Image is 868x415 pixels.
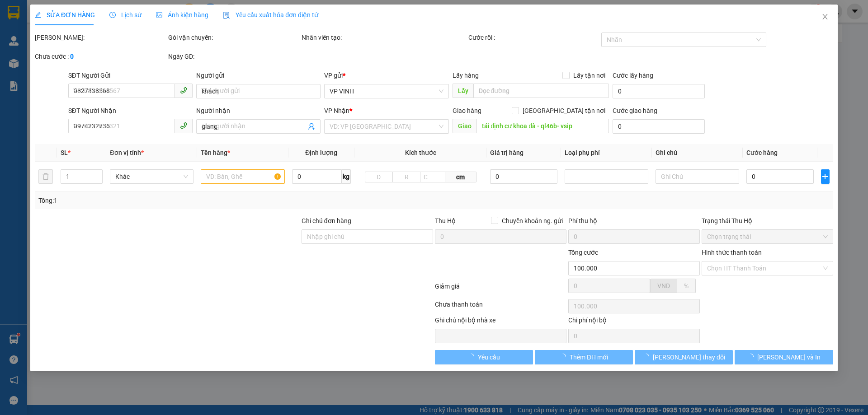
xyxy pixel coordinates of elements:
input: Dọc đường [473,84,609,98]
button: delete [38,169,53,184]
span: clock-circle [109,12,116,18]
span: Khác [116,170,189,183]
input: Ghi Chú [656,169,739,184]
input: Ghi chú đơn hàng [302,229,433,244]
div: Người nhận [196,106,321,116]
input: R [392,172,420,182]
span: kg [342,169,351,184]
input: Dọc đường [476,119,609,133]
div: Phí thu hộ [568,216,700,229]
div: Gói vận chuyển: [168,33,300,42]
span: loading [468,354,478,360]
div: Cước rồi : [468,33,600,42]
span: Yêu cầu xuất hóa đơn điện tử [223,11,318,19]
span: Lấy [453,84,473,98]
button: plus [821,169,830,184]
span: Giao [453,119,476,133]
span: Yêu cầu [478,352,500,362]
label: Cước giao hàng [613,107,657,114]
label: Hình thức thanh toán [702,249,762,256]
input: C [420,172,445,182]
span: Chọn trạng thái [707,230,828,243]
button: Yêu cầu [435,350,533,364]
span: Đơn vị tính [110,149,144,156]
div: Giảm giá [434,281,567,297]
span: picture [156,12,162,18]
span: Cước hàng [747,149,778,156]
button: Close [812,5,838,30]
span: VP VINH [330,84,443,98]
span: % [684,282,689,289]
span: Định lượng [305,149,337,156]
div: Chưa cước : [35,51,166,61]
div: Người gửi [196,70,321,80]
span: VND [657,282,670,289]
div: VP gửi [325,70,449,80]
th: Ghi chú [652,144,743,162]
span: loading [643,354,653,360]
span: Lịch sử [109,11,142,19]
span: cm [445,172,476,182]
input: Cước lấy hàng [613,84,705,98]
div: Tổng: 1 [38,196,335,205]
span: user-add [308,123,316,130]
span: Thu Hộ [435,217,456,224]
span: [GEOGRAPHIC_DATA] tận nơi [519,106,609,116]
input: Cước giao hàng [613,119,705,134]
button: [PERSON_NAME] thay đổi [635,350,733,364]
span: VP Nhận [325,107,350,114]
button: [PERSON_NAME] và In [735,350,833,364]
span: edit [35,12,41,18]
span: Chuyển khoản ng. gửi [498,216,566,226]
span: Lấy hàng [453,72,479,79]
span: Giao hàng [453,107,481,114]
img: icon [223,12,230,19]
div: Chưa thanh toán [434,299,567,315]
label: Cước lấy hàng [613,72,653,79]
div: Chi phí nội bộ [568,315,700,329]
div: Ngày GD: [168,51,300,61]
span: Ảnh kiện hàng [156,11,208,19]
b: 0 [70,53,74,60]
div: SĐT Người Nhận [68,106,193,116]
div: Trạng thái Thu Hộ [702,216,833,226]
span: Lấy tận nơi [570,70,609,80]
span: phone [180,87,187,94]
div: [PERSON_NAME]: [35,33,166,42]
label: Ghi chú đơn hàng [302,217,351,224]
span: [PERSON_NAME] thay đổi [653,352,725,362]
span: loading [560,354,570,360]
span: Tổng cước [568,249,598,256]
span: [PERSON_NAME] và In [757,352,821,362]
button: Thêm ĐH mới [535,350,633,364]
th: Loại phụ phí [561,144,652,162]
span: SỬA ĐƠN HÀNG [35,11,95,19]
div: Ghi chú nội bộ nhà xe [435,315,566,329]
span: Giá trị hàng [491,149,524,156]
div: SĐT Người Gửi [68,70,193,80]
span: Kích thước [405,149,436,156]
span: Tên hàng [201,149,231,156]
input: VD: Bàn, Ghế [201,169,285,184]
span: phone [180,122,187,129]
span: Thêm ĐH mới [570,352,608,362]
input: D [365,172,393,182]
span: SL [61,149,68,156]
span: plus [821,173,829,180]
span: loading [747,354,757,360]
span: close [821,13,829,20]
div: Nhân viên tạo: [302,33,467,42]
